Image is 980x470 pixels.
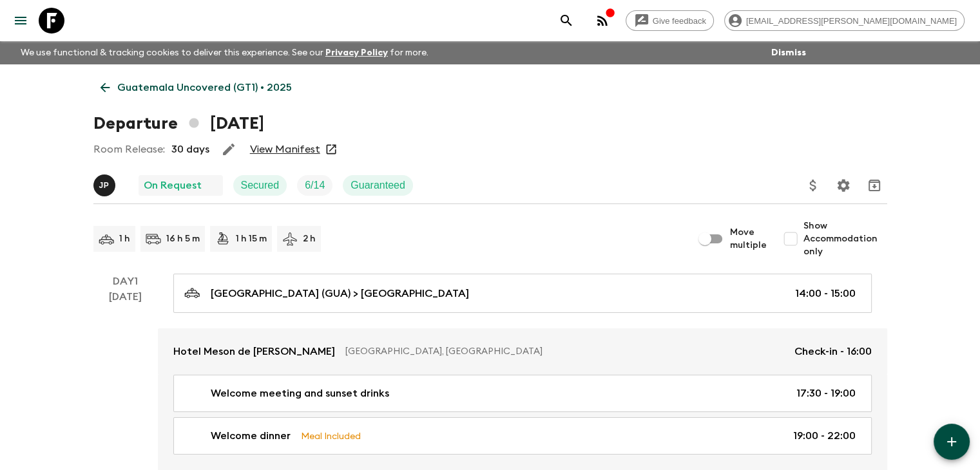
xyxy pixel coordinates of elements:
button: Settings [831,173,856,198]
div: Trip Fill [297,175,332,196]
button: JP [93,174,118,196]
p: Check-in - 16:00 [794,344,872,359]
p: 30 days [171,142,209,157]
a: Guatemala Uncovered (GT1) • 2025 [93,75,299,100]
p: J P [99,180,110,191]
p: Guatemala Uncovered (GT1) • 2025 [117,80,292,95]
button: search adventures [553,8,579,33]
a: View Manifest [250,143,320,156]
p: [GEOGRAPHIC_DATA], [GEOGRAPHIC_DATA] [345,345,784,358]
div: Secured [233,175,287,196]
p: Room Release: [93,142,165,157]
p: Meal Included [301,429,361,443]
p: On Request [144,178,202,193]
p: We use functional & tracking cookies to deliver this experience. See our for more. [15,41,434,64]
p: 1 h [119,232,130,245]
p: 16 h 5 m [166,232,200,245]
a: Privacy Policy [325,48,388,57]
p: Guaranteed [351,178,405,193]
span: Show Accommodation only [803,220,887,258]
div: [EMAIL_ADDRESS][PERSON_NAME][DOMAIN_NAME] [724,10,965,31]
button: Dismiss [768,44,809,62]
h1: Departure [DATE] [93,111,264,136]
p: 6 / 14 [305,178,325,193]
span: Give feedback [646,16,713,26]
a: Hotel Meson de [PERSON_NAME][GEOGRAPHIC_DATA], [GEOGRAPHIC_DATA]Check-in - 16:00 [158,328,887,375]
p: Welcome meeting and sunset drinks [211,386,389,401]
button: menu [8,8,34,33]
p: Secured [241,178,280,193]
p: Welcome dinner [211,428,291,444]
p: 19:00 - 22:00 [793,428,856,444]
p: Day 1 [93,274,158,289]
span: Move multiple [730,226,767,252]
span: Julio Posadas [93,178,118,189]
p: 2 h [303,232,316,245]
a: Welcome meeting and sunset drinks17:30 - 19:00 [173,375,872,412]
a: [GEOGRAPHIC_DATA] (GUA) > [GEOGRAPHIC_DATA]14:00 - 15:00 [173,274,872,313]
a: Welcome dinnerMeal Included19:00 - 22:00 [173,417,872,455]
div: [DATE] [109,289,142,470]
span: [EMAIL_ADDRESS][PERSON_NAME][DOMAIN_NAME] [739,16,964,26]
p: [GEOGRAPHIC_DATA] (GUA) > [GEOGRAPHIC_DATA] [211,286,469,301]
p: 1 h 15 m [236,232,267,245]
a: Give feedback [626,10,714,31]
p: 17:30 - 19:00 [796,386,856,401]
button: Archive (Completed, Cancelled or Unsynced Departures only) [861,173,887,198]
p: Hotel Meson de [PERSON_NAME] [173,344,335,359]
p: 14:00 - 15:00 [795,286,856,301]
button: Update Price, Early Bird Discount and Costs [800,173,826,198]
